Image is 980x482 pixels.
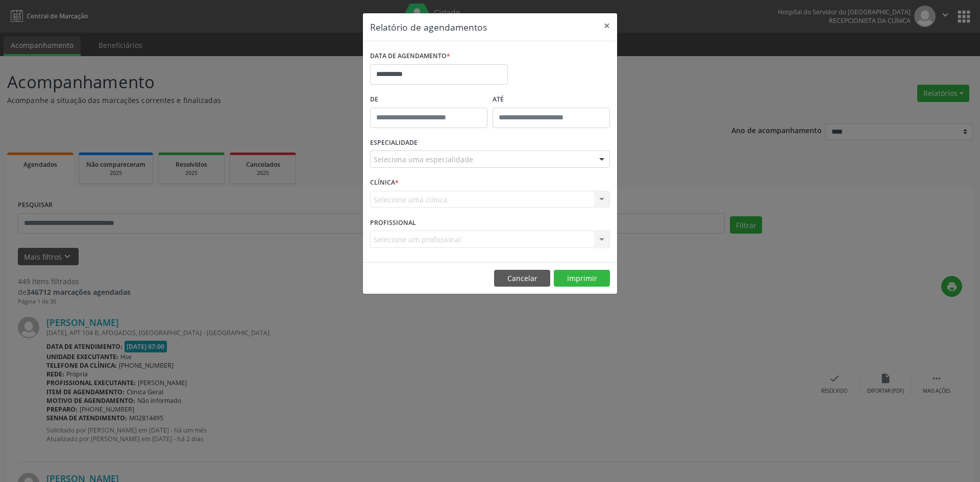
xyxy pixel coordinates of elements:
[494,270,550,287] button: Cancelar
[370,92,487,108] label: De
[370,135,418,151] label: ESPECIALIDADE
[370,215,416,231] label: PROFISSIONAL
[554,270,610,287] button: Imprimir
[374,154,473,165] span: Seleciona uma especialidade
[370,20,487,34] h5: Relatório de agendamentos
[370,48,450,64] label: DATA DE AGENDAMENTO
[493,92,610,108] label: ATÉ
[597,13,617,38] button: Close
[370,175,399,191] label: CLÍNICA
